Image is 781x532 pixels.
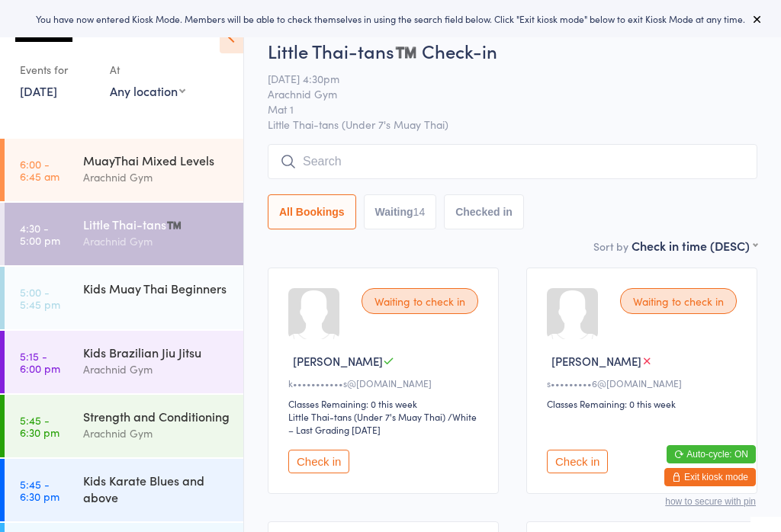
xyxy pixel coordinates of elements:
a: 5:00 -5:45 pmKids Muay Thai Beginners [5,267,243,329]
time: 5:45 - 6:30 pm [20,478,59,502]
time: 5:45 - 6:30 pm [20,414,59,438]
div: Any location [110,82,185,99]
div: 14 [413,206,426,218]
div: Little Thai-tans (Under 7's Muay Thai) [288,410,445,423]
div: Check in time (DESC) [632,237,757,254]
div: Events for [20,57,95,82]
button: Check in [547,450,608,473]
div: Waiting to check in [362,288,478,314]
div: s•••••••••6@[DOMAIN_NAME] [547,377,741,389]
span: Little Thai-tans (Under 7's Muay Thai) [268,117,757,132]
div: Classes Remaining: 0 this week [288,397,483,410]
div: k•••••••••••s@[DOMAIN_NAME] [288,377,483,389]
div: MuayThai Mixed Levels [83,152,230,168]
span: [PERSON_NAME] [293,353,383,369]
div: Kids Brazilian Jiu Jitsu [83,344,230,361]
div: Arachnid Gym [83,425,230,442]
button: All Bookings [268,194,356,229]
a: 5:45 -6:30 pmKids Karate Blues and above [5,459,243,521]
div: Strength and Conditioning [83,408,230,425]
a: 5:45 -6:30 pmStrength and ConditioningArachnid Gym [5,395,243,457]
time: 4:30 - 5:00 pm [20,222,60,246]
button: how to secure with pin [665,496,756,507]
a: 4:30 -5:00 pmLittle Thai-tans™️Arachnid Gym [5,203,243,265]
span: [PERSON_NAME] [551,353,641,369]
time: 5:00 - 5:45 pm [20,286,60,310]
button: Exit kiosk mode [664,468,756,486]
span: [DATE] 4:30pm [268,71,734,86]
div: Arachnid Gym [83,232,230,250]
input: Search [268,144,757,179]
span: Arachnid Gym [268,86,734,101]
a: 5:15 -6:00 pmKids Brazilian Jiu JitsuArachnid Gym [5,331,243,393]
div: Little Thai-tans™️ [83,216,230,232]
a: [DATE] [20,82,57,99]
span: Mat 1 [268,101,734,117]
div: Classes Remaining: 0 this week [547,397,741,410]
div: At [110,57,185,82]
button: Waiting14 [364,194,437,229]
div: Waiting to check in [620,288,737,314]
h2: Little Thai-tans™️ Check-in [268,38,757,63]
button: Auto-cycle: ON [667,445,756,463]
div: Kids Karate Blues and above [83,472,230,505]
a: 6:00 -6:45 amMuayThai Mixed LevelsArachnid Gym [5,139,243,201]
div: You have now entered Kiosk Mode. Members will be able to check themselves in using the search fie... [24,12,757,25]
div: Arachnid Gym [83,168,230,186]
time: 5:15 - 6:00 pm [20,350,60,374]
div: Kids Muay Thai Beginners [83,280,230,296]
button: Check in [288,450,349,473]
div: Arachnid Gym [83,361,230,378]
label: Sort by [593,239,628,254]
button: Checked in [444,194,524,229]
time: 6:00 - 6:45 am [20,158,59,182]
